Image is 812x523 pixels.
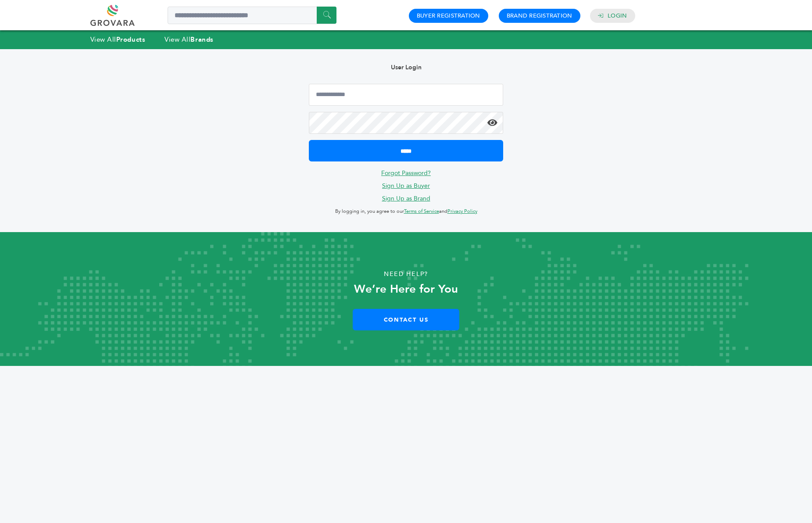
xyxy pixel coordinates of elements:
[507,12,572,20] a: Brand Registration
[309,112,503,134] input: Password
[41,268,772,281] p: Need Help?
[165,35,214,44] a: View AllBrands
[391,63,422,72] b: User Login
[90,35,146,44] a: View AllProducts
[353,309,459,330] a: Contact Us
[309,206,503,217] p: By logging in, you agree to our and
[382,194,430,203] a: Sign Up as Brand
[381,169,431,177] a: Forgot Password?
[190,35,213,44] strong: Brands
[168,7,336,24] input: Search a product or brand...
[382,182,430,190] a: Sign Up as Buyer
[608,12,627,20] a: Login
[447,208,477,215] a: Privacy Policy
[309,84,503,106] input: Email Address
[354,281,458,297] strong: We’re Here for You
[417,12,480,20] a: Buyer Registration
[404,208,439,215] a: Terms of Service
[116,35,145,44] strong: Products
